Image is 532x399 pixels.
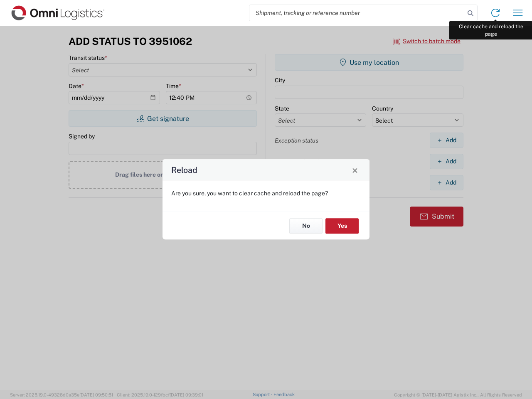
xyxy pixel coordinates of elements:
button: Yes [325,218,359,234]
input: Shipment, tracking or reference number [249,5,465,21]
button: No [289,218,323,234]
h4: Reload [171,164,197,176]
p: Are you sure, you want to clear cache and reload the page? [171,190,361,197]
button: Close [349,164,361,176]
